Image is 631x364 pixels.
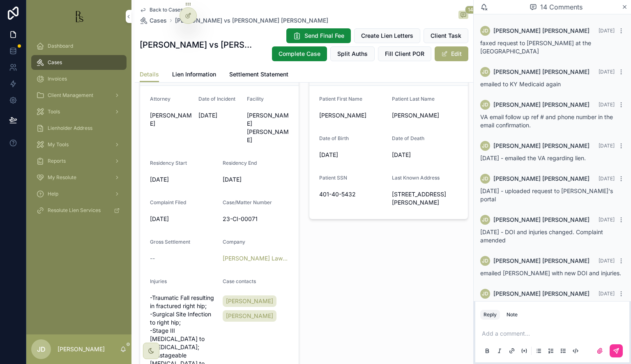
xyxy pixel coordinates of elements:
[319,190,385,198] span: 401-40-5432
[150,111,192,128] span: [PERSON_NAME]
[223,239,245,245] span: Company
[599,175,615,182] span: [DATE]
[272,46,327,61] button: Complete Case
[48,141,69,148] span: My Tools
[493,175,590,183] span: [PERSON_NAME] [PERSON_NAME]
[48,207,101,214] span: Resolute Lien Services
[150,199,186,205] span: Complaint Filed
[150,239,190,245] span: Gross Settlement
[37,344,46,354] span: JD
[337,50,368,58] span: Split Auths
[392,190,458,207] span: [STREET_ADDRESS][PERSON_NAME]
[198,96,235,102] span: Date of Incident
[172,67,216,83] a: Lien Information
[482,258,488,264] span: JD
[330,46,375,61] button: Split Auths
[229,67,288,83] a: Settlement Statement
[140,16,167,25] a: Cases
[31,137,127,152] a: My Tools
[31,154,127,168] a: Reports
[482,143,488,149] span: JD
[26,33,131,228] div: scrollable content
[392,151,458,159] span: [DATE]
[392,111,458,120] span: [PERSON_NAME]
[319,175,347,181] span: Patient SSN
[480,228,603,244] span: [DATE] - DOI and injuries changed. Complaint amended
[385,50,424,58] span: Fill Client POR
[482,101,488,108] span: JD
[319,135,349,141] span: Date of Birth
[458,11,468,21] button: 14
[31,187,127,201] a: Help
[493,216,590,224] span: [PERSON_NAME] [PERSON_NAME]
[198,111,240,120] span: [DATE]
[150,254,155,263] span: --
[140,7,183,13] a: Back to Cases
[226,312,273,320] span: [PERSON_NAME]
[493,27,590,35] span: [PERSON_NAME] [PERSON_NAME]
[540,2,583,12] span: 14 Comments
[493,290,590,298] span: [PERSON_NAME] [PERSON_NAME]
[223,175,289,184] span: [DATE]
[226,297,273,305] span: [PERSON_NAME]
[31,203,127,218] a: Resolute Lien Services
[435,46,468,61] button: Edit
[223,295,276,307] a: [PERSON_NAME]
[140,39,257,51] h1: [PERSON_NAME] vs [PERSON_NAME] [PERSON_NAME]
[150,278,167,284] span: Injuries
[424,28,468,43] button: Client Task
[150,7,183,13] span: Back to Cases
[48,59,62,66] span: Cases
[48,108,60,115] span: Tools
[31,39,127,53] a: Dashboard
[482,28,488,34] span: JD
[48,92,93,99] span: Client Management
[150,96,170,102] span: Attorney
[48,76,67,82] span: Invoices
[223,254,289,263] a: [PERSON_NAME] Law PLLC
[482,69,488,75] span: JD
[480,154,586,161] span: [DATE] - emailed the VA regarding lien.
[304,32,344,40] span: Send Final Fee
[319,151,385,159] span: [DATE]
[493,257,590,265] span: [PERSON_NAME] [PERSON_NAME]
[223,199,272,205] span: Case/Matter Number
[480,81,561,88] span: emailed to KY Medicaid again
[150,175,216,184] span: [DATE]
[392,96,435,102] span: Patient Last Name
[482,175,488,182] span: JD
[140,70,159,78] span: Details
[247,111,289,144] span: [PERSON_NAME] [PERSON_NAME]
[229,70,288,78] span: Settlement Statement
[31,104,127,119] a: Tools
[503,310,521,320] button: Note
[48,174,76,181] span: My Resolute
[31,121,127,136] a: Lienholder Address
[482,290,488,297] span: JD
[599,28,615,34] span: [DATE]
[279,50,320,58] span: Complete Case
[392,175,440,181] span: Last Known Address
[31,88,127,103] a: Client Management
[480,113,613,129] span: VA email follow up ref # and phone number in the email confirmation.
[507,311,518,318] div: Note
[223,310,276,322] a: [PERSON_NAME]
[58,345,105,353] p: [PERSON_NAME]
[223,160,257,166] span: Residency End
[480,270,621,276] span: emailed [PERSON_NAME] with new DOI and injuries.
[172,70,216,78] span: Lien Information
[150,160,187,166] span: Residency Start
[482,217,488,223] span: JD
[354,28,420,43] button: Create Lien Letters
[31,170,127,185] a: My Resolute
[493,142,590,150] span: [PERSON_NAME] [PERSON_NAME]
[223,215,289,223] span: 23-CI-00071
[493,101,590,109] span: [PERSON_NAME] [PERSON_NAME]
[480,39,591,55] span: faxed request to [PERSON_NAME] at the [GEOGRAPHIC_DATA]
[247,96,264,102] span: Facility
[31,71,127,86] a: Invoices
[48,158,66,164] span: Reports
[599,69,615,75] span: [DATE]
[599,101,615,108] span: [DATE]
